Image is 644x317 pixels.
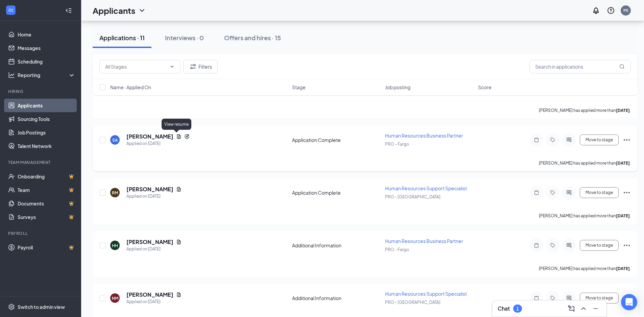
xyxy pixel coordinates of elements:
div: Applied on [DATE] [126,140,190,147]
b: [DATE] [616,161,630,166]
div: Payroll [8,230,74,236]
p: [PERSON_NAME] has applied more than . [539,213,631,219]
div: RM [112,190,118,196]
svg: Document [176,187,182,192]
span: Human Resources Business Partner [385,132,463,139]
div: Team Management [8,160,74,165]
b: [DATE] [616,266,630,271]
div: Reporting [18,72,76,78]
svg: ChevronDown [138,6,146,15]
p: [PERSON_NAME] has applied more than . [539,266,631,271]
svg: Minimize [592,304,600,313]
div: Application Complete [292,137,381,143]
b: [DATE] [616,108,630,113]
a: Talent Network [18,139,75,153]
a: Home [18,28,75,41]
div: Additional Information [292,242,381,249]
span: PRO - Fargo [385,247,409,252]
svg: Note [532,295,541,301]
a: Scheduling [18,55,75,68]
button: Filter Filters [183,60,218,73]
svg: Note [532,137,541,143]
span: Score [478,84,492,91]
div: SA [112,137,118,143]
div: Applications · 11 [99,33,145,42]
span: PRO - [GEOGRAPHIC_DATA] [385,194,440,199]
h5: [PERSON_NAME] [126,238,173,246]
svg: Tag [549,137,557,143]
h5: [PERSON_NAME] [126,133,173,140]
button: Move to stage [580,187,619,198]
a: Messages [18,41,75,55]
svg: ChevronDown [169,64,175,69]
div: MJ [623,7,628,13]
a: OnboardingCrown [18,170,75,183]
a: DocumentsCrown [18,197,75,210]
svg: ChevronUp [579,304,588,313]
svg: Settings [8,303,15,310]
span: Human Resources Support Specialist [385,291,467,297]
span: Job posting [385,84,410,91]
svg: ActiveChat [565,190,573,195]
svg: QuestionInfo [607,6,615,15]
div: Offers and hires · 15 [224,33,281,42]
button: ChevronUp [578,303,589,314]
h5: [PERSON_NAME] [126,291,173,298]
div: Additional Information [292,295,381,301]
div: Hiring [8,89,74,94]
span: PRO - Fargo [385,142,409,147]
svg: ActiveChat [565,243,573,248]
svg: Document [176,239,182,245]
svg: Note [532,243,541,248]
svg: Tag [549,190,557,195]
div: View resume [162,119,191,130]
svg: Filter [189,63,197,71]
div: Switch to admin view [18,303,65,310]
a: Job Postings [18,126,75,139]
svg: Notifications [592,6,600,15]
h3: Chat [498,305,510,312]
h1: Applicants [93,5,135,16]
svg: Ellipses [623,136,631,144]
div: Applied on [DATE] [126,193,182,200]
svg: Tag [549,243,557,248]
button: Move to stage [580,240,619,251]
div: Application Complete [292,189,381,196]
div: 1 [516,306,519,312]
svg: MagnifyingGlass [619,64,625,69]
svg: Note [532,190,541,195]
a: PayrollCrown [18,241,75,254]
a: TeamCrown [18,183,75,197]
button: Move to stage [580,293,619,303]
div: Interviews · 0 [165,33,204,42]
div: HH [112,243,118,248]
span: Name · Applied On [110,84,151,91]
a: Applicants [18,99,75,112]
svg: ActiveChat [565,137,573,143]
input: Search in applications [529,60,631,73]
svg: ComposeMessage [567,304,575,313]
svg: ActiveChat [565,295,573,301]
svg: Document [176,292,182,297]
button: ComposeMessage [566,303,577,314]
svg: Tag [549,295,557,301]
a: SurveysCrown [18,210,75,224]
p: [PERSON_NAME] has applied more than . [539,107,631,113]
input: All Stages [105,63,167,70]
svg: Ellipses [623,241,631,249]
svg: Analysis [8,72,15,78]
svg: Ellipses [623,189,631,197]
h5: [PERSON_NAME] [126,186,173,193]
p: [PERSON_NAME] has applied more than . [539,160,631,166]
span: Stage [292,84,306,91]
span: PRO - [GEOGRAPHIC_DATA] [385,300,440,305]
span: Human Resources Business Partner [385,238,463,244]
div: Open Intercom Messenger [621,294,637,310]
svg: Collapse [65,7,72,14]
div: Applied on [DATE] [126,246,182,252]
button: Minimize [590,303,601,314]
div: Applied on [DATE] [126,298,182,305]
svg: Reapply [184,134,190,139]
b: [DATE] [616,213,630,218]
a: Sourcing Tools [18,112,75,126]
